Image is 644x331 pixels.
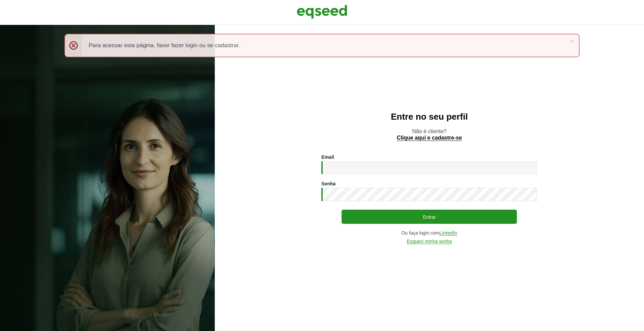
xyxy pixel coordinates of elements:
div: Para acessar esta página, favor fazer login ou se cadastrar. [64,34,580,57]
label: Email [321,155,334,159]
a: Esqueci minha senha [407,239,452,244]
a: LinkedIn [439,231,457,236]
p: Não é cliente? [228,128,631,141]
div: Ou faça login com [321,231,537,236]
label: Senha [321,181,335,186]
a: × [570,38,574,45]
button: Entrar [342,210,517,224]
img: EqSeed Logo [297,3,347,20]
h2: Entre no seu perfil [228,112,631,122]
a: Clique aqui e cadastre-se [397,135,462,141]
